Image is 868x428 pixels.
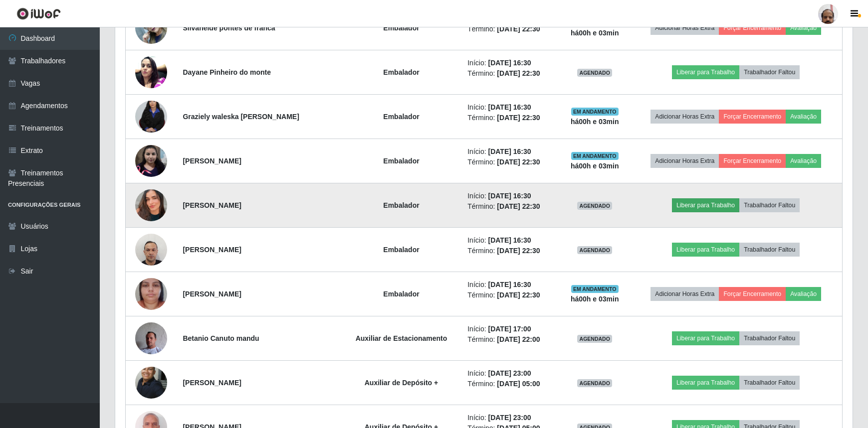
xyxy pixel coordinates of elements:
[488,325,531,333] time: [DATE] 17:00
[135,177,167,234] img: 1750801890236.jpeg
[467,324,554,334] li: Início:
[383,201,419,209] strong: Embalador
[356,334,447,342] strong: Auxiliar de Estacionamento
[183,24,275,32] strong: Silvaneide pontes de franca
[467,280,554,290] li: Início:
[467,113,554,123] li: Término:
[651,110,719,124] button: Adicionar Horas Extra
[488,281,531,288] time: [DATE] 16:30
[135,51,167,93] img: 1718338073904.jpeg
[467,146,554,157] li: Início:
[135,145,167,177] img: 1725571179961.jpeg
[571,285,619,293] span: EM ANDAMENTO
[467,379,554,389] li: Término:
[651,21,719,35] button: Adicionar Horas Extra
[135,93,167,141] img: 1728318910753.jpeg
[497,69,540,77] time: [DATE] 22:30
[135,266,167,322] img: 1752158526360.jpeg
[135,317,167,359] img: 1755037488004.jpeg
[672,243,739,257] button: Liberar para Trabalho
[786,110,821,124] button: Avaliação
[672,198,739,212] button: Liberar para Trabalho
[183,201,241,209] strong: [PERSON_NAME]
[467,413,554,423] li: Início:
[383,246,419,254] strong: Embalador
[488,192,531,200] time: [DATE] 16:30
[16,7,61,20] img: CoreUI Logo
[135,228,167,271] img: 1746821274247.jpeg
[672,331,739,345] button: Liberar para Trabalho
[467,24,554,34] li: Término:
[786,287,821,301] button: Avaliação
[497,380,540,388] time: [DATE] 05:00
[467,191,554,201] li: Início:
[467,290,554,300] li: Término:
[383,113,419,121] strong: Embalador
[488,147,531,155] time: [DATE] 16:30
[383,290,419,298] strong: Embalador
[497,114,540,122] time: [DATE] 22:30
[183,246,241,254] strong: [PERSON_NAME]
[467,235,554,246] li: Início:
[571,152,619,160] span: EM ANDAMENTO
[651,154,719,168] button: Adicionar Horas Extra
[571,295,619,303] strong: há 00 h e 03 min
[739,198,800,212] button: Trabalhador Faltou
[739,376,800,390] button: Trabalhador Faltou
[577,335,612,343] span: AGENDADO
[183,113,299,121] strong: Graziely waleska [PERSON_NAME]
[577,246,612,254] span: AGENDADO
[497,25,540,33] time: [DATE] 22:30
[497,335,540,343] time: [DATE] 22:00
[183,157,241,165] strong: [PERSON_NAME]
[719,110,786,124] button: Forçar Encerramento
[383,157,419,165] strong: Embalador
[183,379,241,387] strong: [PERSON_NAME]
[183,334,259,342] strong: Betanio Canuto mandu
[383,68,419,76] strong: Embalador
[467,368,554,379] li: Início:
[571,29,619,37] strong: há 00 h e 03 min
[488,59,531,67] time: [DATE] 16:30
[719,21,786,35] button: Forçar Encerramento
[786,154,821,168] button: Avaliação
[672,376,739,390] button: Liberar para Trabalho
[577,379,612,387] span: AGENDADO
[467,157,554,167] li: Término:
[135,6,167,49] img: 1745451442211.jpeg
[365,379,438,387] strong: Auxiliar de Depósito +
[383,24,419,32] strong: Embalador
[135,361,167,404] img: 1734114107778.jpeg
[739,243,800,257] button: Trabalhador Faltou
[497,158,540,166] time: [DATE] 22:30
[488,103,531,111] time: [DATE] 16:30
[467,68,554,79] li: Término:
[467,102,554,113] li: Início:
[719,154,786,168] button: Forçar Encerramento
[577,69,612,77] span: AGENDADO
[497,202,540,210] time: [DATE] 22:30
[719,287,786,301] button: Forçar Encerramento
[497,247,540,255] time: [DATE] 22:30
[467,246,554,256] li: Término:
[571,108,619,116] span: EM ANDAMENTO
[467,58,554,68] li: Início:
[672,65,739,79] button: Liberar para Trabalho
[571,162,619,170] strong: há 00 h e 03 min
[651,287,719,301] button: Adicionar Horas Extra
[183,68,271,76] strong: Dayane Pinheiro do monte
[183,290,241,298] strong: [PERSON_NAME]
[467,201,554,212] li: Término:
[488,414,531,422] time: [DATE] 23:00
[786,21,821,35] button: Avaliação
[488,369,531,377] time: [DATE] 23:00
[467,334,554,345] li: Término:
[739,65,800,79] button: Trabalhador Faltou
[488,236,531,244] time: [DATE] 16:30
[571,118,619,126] strong: há 00 h e 03 min
[497,291,540,299] time: [DATE] 22:30
[577,202,612,210] span: AGENDADO
[739,331,800,345] button: Trabalhador Faltou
